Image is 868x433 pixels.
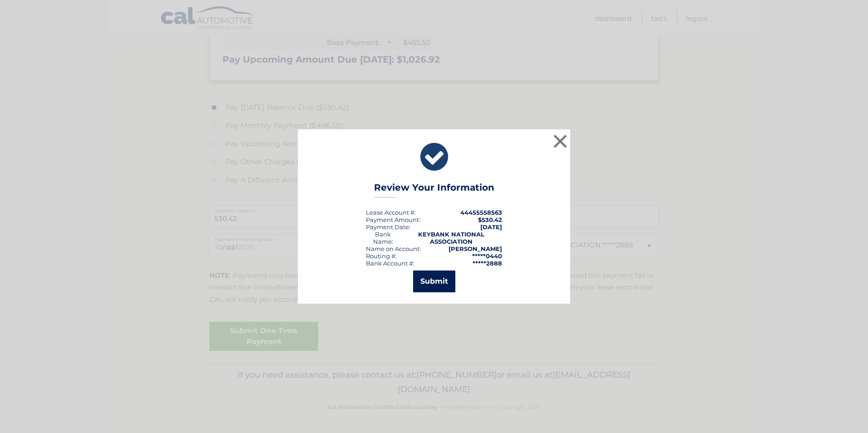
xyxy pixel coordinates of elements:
strong: 44455558563 [460,209,502,216]
div: Routing #: [366,252,397,260]
button: × [551,132,569,150]
span: [DATE] [480,223,502,231]
span: $530.42 [478,216,502,223]
strong: [PERSON_NAME] [449,245,502,252]
strong: KEYBANK NATIONAL ASSOCIATION [418,231,484,245]
h3: Review Your Information [374,182,494,198]
div: : [366,223,410,231]
div: Bank Name: [366,231,400,245]
div: Lease Account #: [366,209,416,216]
div: Name on Account: [366,245,421,252]
div: Payment Amount: [366,216,420,223]
div: Bank Account #: [366,260,414,267]
span: Payment Date [366,223,409,231]
button: Submit [413,271,455,292]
